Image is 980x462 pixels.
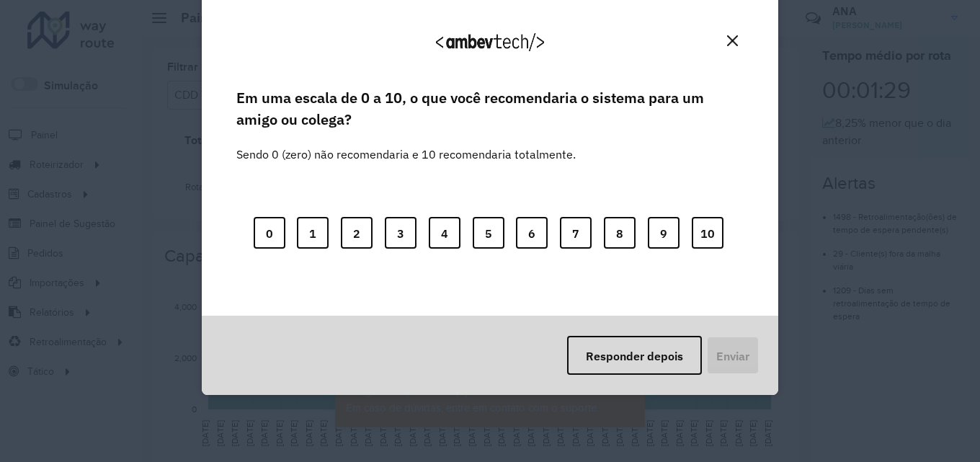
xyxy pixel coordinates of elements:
[236,147,576,161] font: Sendo 0 (zero) não recomendaria e 10 recomendaria totalmente.
[353,226,360,240] font: 2
[441,226,448,240] font: 4
[616,226,623,240] font: 8
[721,30,744,52] button: Fechar
[572,226,579,240] font: 7
[297,217,329,249] button: 1
[473,217,504,249] button: 5
[727,35,738,46] img: Fechar
[692,217,723,249] button: 10
[429,217,460,249] button: 4
[266,226,273,240] font: 0
[604,217,636,249] button: 8
[648,217,680,249] button: 9
[236,88,704,129] font: Em uma escala de 0 a 10, o que você recomendaria o sistema para um amigo ou colega?
[586,349,683,363] font: Responder depois
[700,226,715,240] font: 10
[485,226,492,240] font: 5
[516,217,548,249] button: 6
[660,226,667,240] font: 9
[385,217,416,249] button: 3
[397,226,404,240] font: 3
[528,226,535,240] font: 6
[436,33,544,51] img: Logo Ambevtech
[560,217,592,249] button: 7
[567,336,702,376] button: Responder depois
[309,226,316,240] font: 1
[254,217,285,249] button: 0
[341,217,373,249] button: 2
